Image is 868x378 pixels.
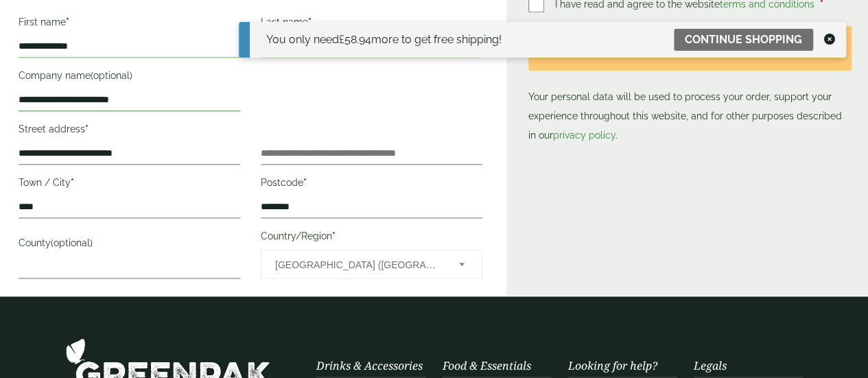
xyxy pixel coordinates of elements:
div: You only need more to get free shipping! [266,32,502,48]
span: 58.94 [339,33,371,46]
label: Country/Region [261,226,482,250]
label: Street address [19,119,240,143]
a: Continue shopping [674,29,813,51]
label: Last name [261,12,482,36]
abbr: required [85,123,89,134]
abbr: required [308,16,312,27]
label: County [19,233,240,257]
abbr: required [71,177,74,188]
abbr: required [303,177,307,188]
label: First name [19,12,240,36]
label: Company name [19,66,240,89]
abbr: required [66,16,69,27]
span: £ [339,33,344,46]
span: (optional) [91,70,132,81]
span: United Kingdom (UK) [275,250,441,279]
span: Country/Region [261,250,482,279]
label: Postcode [261,173,482,196]
a: privacy policy [553,130,615,141]
p: Your personal data will be used to process your order, support your experience throughout this we... [528,26,852,145]
abbr: required [332,231,336,241]
span: (optional) [51,237,93,248]
label: Town / City [19,173,240,196]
